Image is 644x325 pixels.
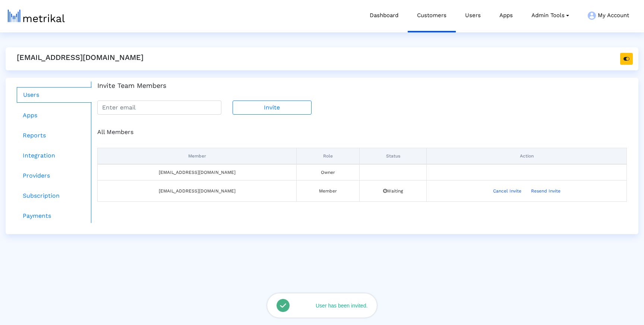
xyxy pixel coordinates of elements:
[17,87,92,103] a: Users
[97,82,627,90] h4: Invite Team Members
[98,148,297,164] th: Member
[97,101,221,115] input: Enter email
[427,148,627,164] th: Action
[360,148,427,164] th: Status
[360,180,427,201] td: Waiting
[17,53,143,62] h5: [EMAIL_ADDRESS][DOMAIN_NAME]
[488,185,526,197] button: Cancel Invite
[588,12,596,20] img: my-account-menu-icon.png
[98,180,297,201] td: [EMAIL_ADDRESS][DOMAIN_NAME]
[17,108,92,123] a: Apps
[297,180,360,201] td: Member
[8,10,65,22] img: metrical-logo-light.png
[526,185,565,197] button: Resend Invite
[297,164,360,181] td: Owner
[97,128,133,136] span: All Members
[17,148,92,163] a: Integration
[17,128,92,143] a: Reports
[17,168,92,183] a: Providers
[17,188,92,203] a: Subscription
[98,164,297,181] td: [EMAIL_ADDRESS][DOMAIN_NAME]
[308,303,367,309] div: User has been invited.
[17,208,92,223] a: Payments
[297,148,360,164] th: Role
[233,101,312,115] button: Invite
